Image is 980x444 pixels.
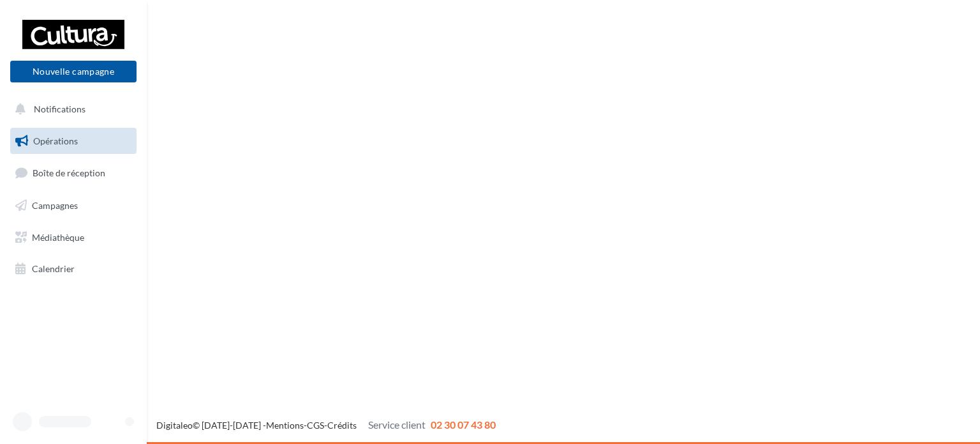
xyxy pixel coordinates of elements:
span: Médiathèque [32,231,84,242]
a: Campagnes [8,192,139,219]
a: Boîte de réception [8,159,139,187]
a: Mentions [266,420,304,431]
button: Notifications [8,96,134,123]
a: Médiathèque [8,224,139,251]
a: Crédits [327,420,357,431]
span: Calendrier [32,263,75,274]
a: Calendrier [8,256,139,282]
span: Opérations [33,135,78,146]
a: Digitaleo [156,420,193,431]
a: CGS [307,420,324,431]
span: Service client [368,418,426,431]
span: 02 30 07 43 80 [431,418,496,431]
button: Nouvelle campagne [10,61,137,82]
span: Notifications [34,103,85,114]
span: Boîte de réception [33,167,105,178]
span: © [DATE]-[DATE] - - - [156,420,496,431]
a: Opérations [8,128,139,155]
span: Campagnes [32,200,78,211]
